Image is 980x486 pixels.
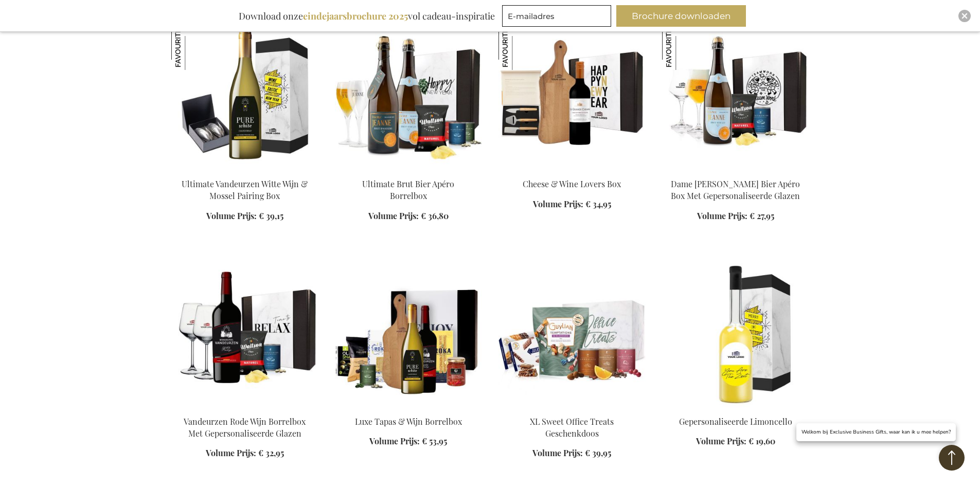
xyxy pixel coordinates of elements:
[696,436,775,447] a: Volume Prijs: € 19,60
[662,263,809,407] img: Personalized Limoncello
[616,5,746,27] button: Brochure downloaden
[532,447,583,458] span: Volume Prijs:
[961,13,968,19] img: Close
[671,178,800,201] a: Dame [PERSON_NAME] Bier Apéro Box Met Gepersonaliseerde Glazen
[368,210,419,221] span: Volume Prijs:
[662,26,809,170] img: Dame Jeanne Champagne Beer Apéro Box With Personalised Glasses
[697,210,747,221] span: Volume Prijs:
[502,5,611,27] input: E-mailadres
[335,403,482,413] a: Luxury Tapas & Wine Apéro Box
[335,26,482,170] img: Ultimate Champagnebier Apéro Borrelbox
[585,199,611,209] span: € 34,95
[206,447,284,459] a: Volume Prijs: € 32,95
[171,263,318,407] img: Vandeurzen Rode Wijn Borrelbox Met Gepersonaliseerde Glazen
[533,199,611,210] a: Volume Prijs: € 34,95
[171,26,318,170] img: Ultimate Vandeurzen White Wine & Mussel Pairing Box
[662,26,706,70] img: Dame Jeanne Brut Bier Apéro Box Met Gepersonaliseerde Glazen
[258,447,284,458] span: € 32,95
[530,416,614,439] a: XL Sweet Office Treats Geschenkdoos
[206,447,256,458] span: Volume Prijs:
[171,166,318,175] a: Ultimate Vandeurzen White Wine & Mussel Pairing Box Ultimate Vandeurzen Witte Wijn & Mossel Pairi...
[750,210,774,221] span: € 27,95
[259,210,283,221] span: € 39,15
[498,26,543,70] img: Cheese & Wine Lovers Box
[362,178,454,201] a: Ultimate Brut Bier Apéro Borrelbox
[234,5,500,27] div: Download onze vol cadeau-inspiratie
[533,199,583,209] span: Volume Prijs:
[749,436,775,446] span: € 19,60
[335,166,482,175] a: Ultimate Champagnebier Apéro Borrelbox
[523,178,621,189] a: Cheese & Wine Lovers Box
[498,263,646,407] img: XL Sweet Office Treats Gift Box
[502,5,614,30] form: marketing offers and promotions
[697,210,774,222] a: Volume Prijs: € 27,95
[206,210,257,221] span: Volume Prijs:
[498,166,646,175] a: Cheese & Wine Lovers Box Cheese & Wine Lovers Box
[662,403,809,413] a: Personalized Limoncello
[662,166,809,175] a: Dame Jeanne Champagne Beer Apéro Box With Personalised Glasses Dame Jeanne Brut Bier Apéro Box Me...
[184,416,306,439] a: Vandeurzen Rode Wijn Borrelbox Met Gepersonaliseerde Glazen
[182,178,308,201] a: Ultimate Vandeurzen Witte Wijn & Mossel Pairing Box
[368,210,449,222] a: Volume Prijs: € 36,80
[532,447,611,459] a: Volume Prijs: € 39,95
[679,416,792,427] a: Gepersonaliseerde Limoncello
[303,10,408,22] b: eindejaarsbrochure 2025
[171,26,216,70] img: Ultimate Vandeurzen Witte Wijn & Mossel Pairing Box
[498,403,646,413] a: XL Sweet Office Treats Gift Box
[958,10,971,22] div: Close
[696,436,746,446] span: Volume Prijs:
[585,447,611,458] span: € 39,95
[171,403,318,413] a: Vandeurzen Rode Wijn Borrelbox Met Gepersonaliseerde Glazen
[421,210,449,221] span: € 36,80
[335,263,482,407] img: Luxe Tapas & Wijn Borrelbox
[498,26,646,170] img: Cheese & Wine Lovers Box
[206,210,283,222] a: Volume Prijs: € 39,15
